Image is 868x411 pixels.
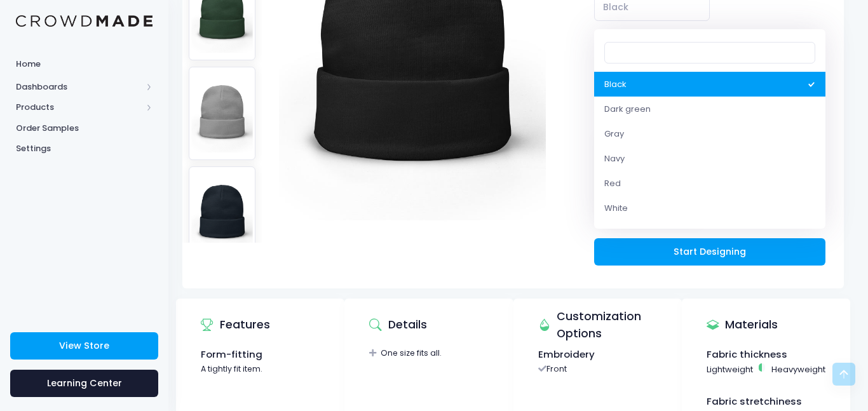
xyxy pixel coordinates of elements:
[369,307,427,343] div: Details
[16,15,153,27] img: Logo
[759,363,765,372] span: Basic example
[707,394,825,408] div: Fabric stretchiness
[47,377,122,389] span: Learning Center
[594,146,825,171] li: Navy
[594,97,825,121] li: Dark green
[201,307,270,343] div: Features
[594,72,825,97] li: Black
[201,347,320,361] div: Form-fitting
[538,347,657,361] div: Embroidery
[594,121,825,146] li: Gray
[588,61,771,90] div: Sizes
[369,347,488,360] div: One size fits all.
[707,347,825,361] div: Fabric thickness
[771,363,825,376] span: Heavyweight
[10,370,158,397] a: Learning Center
[707,307,778,343] div: Materials
[604,42,815,64] input: Search
[16,81,142,93] span: Dashboards
[16,101,142,114] span: Products
[16,142,153,155] span: Settings
[538,363,567,374] li: Front
[603,1,628,14] span: Black
[594,238,825,266] a: Start Designing
[59,339,109,352] span: View Store
[16,58,153,71] span: Home
[594,196,825,220] li: White
[10,332,158,360] a: View Store
[594,171,825,196] li: Red
[707,363,753,376] span: Lightweight
[538,307,653,343] div: Customization Options
[16,122,153,135] span: Order Samples
[201,363,320,375] div: A tightly fit item.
